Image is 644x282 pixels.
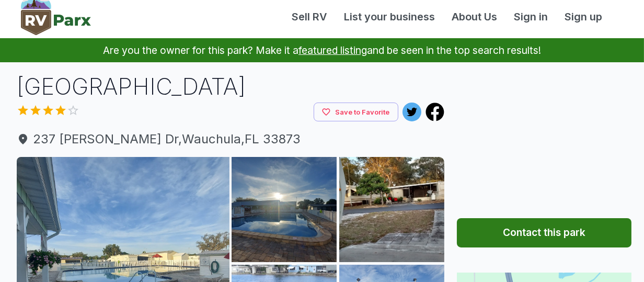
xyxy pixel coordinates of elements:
[232,157,337,262] img: AAcXr8o7FIbaWealNxW6wN0NR8eLTzniSEyT26iEhLyvDv-bqFWPZP6Ig6gWw6fP4ycMKwlF7siPETzCXJwmKRsqPojBm0uK3...
[17,130,444,149] span: 237 [PERSON_NAME] Dr , Wauchula , FL 33873
[17,130,444,149] a: 237 [PERSON_NAME] Dr,Wauchula,FL 33873
[556,9,611,25] a: Sign up
[339,157,444,262] img: AAcXr8rFOfBTCBgwmZBr6h3PfW4QNVI5ubPZJihPC66sspemL0Ppr9c9dAHuEaGWHAqJSz663Og9QYQ3lfdf2ttpDTaeaffie...
[505,9,556,25] a: Sign in
[283,9,336,25] a: Sell RV
[336,9,443,25] a: List your business
[443,9,505,25] a: About Us
[13,38,631,62] p: Are you the owner for this park? Make it a and be seen in the top search results!
[314,103,398,122] button: Save to Favorite
[457,218,631,247] button: Contact this park
[17,71,444,103] h1: [GEOGRAPHIC_DATA]
[298,44,367,57] a: featured listing
[457,71,631,201] iframe: Advertisement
